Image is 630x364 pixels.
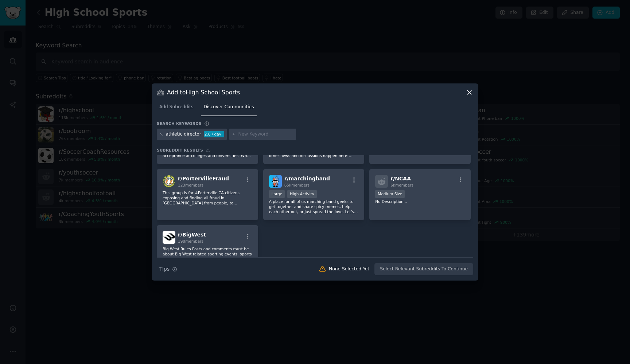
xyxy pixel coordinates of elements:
[167,89,240,96] h3: Add to High School Sports
[375,199,465,204] p: No Description...
[163,190,252,206] p: This group is for #Porterville CA citizens exposing and finding all fraud in [GEOGRAPHIC_DATA] fr...
[157,121,202,126] h3: Search keywords
[238,131,293,138] input: New Keyword
[163,246,252,262] p: Big West Rules Posts and comments must be about Big West related sporting events, sports or peopl...
[269,199,359,214] p: A place for all of us marching band geeks to get together and share spicy memes, help each other ...
[178,176,229,181] span: r/ PortervilleFraud
[163,231,175,244] img: BigWest
[269,190,285,198] div: Large
[284,176,330,181] span: r/ marchingband
[206,148,211,152] span: 25
[390,176,411,181] span: r/ NCAA
[269,175,282,188] img: marchingband
[178,239,203,243] span: 198 members
[157,148,203,153] span: Subreddit Results
[203,104,254,110] span: Discover Communities
[178,183,203,187] span: 123 members
[178,232,206,238] span: r/ BigWest
[157,101,196,116] a: Add Subreddits
[287,190,317,198] div: High Activity
[163,175,175,188] img: PortervilleFraud
[204,131,224,138] div: 2.6 / day
[284,183,310,187] span: 65k members
[390,183,413,187] span: 6k members
[329,266,369,273] div: None Selected Yet
[157,263,180,275] button: Tips
[159,265,170,273] span: Tips
[166,131,201,138] div: athletic director
[159,104,193,110] span: Add Subreddits
[201,101,256,116] a: Discover Communities
[375,190,405,198] div: Medium Size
